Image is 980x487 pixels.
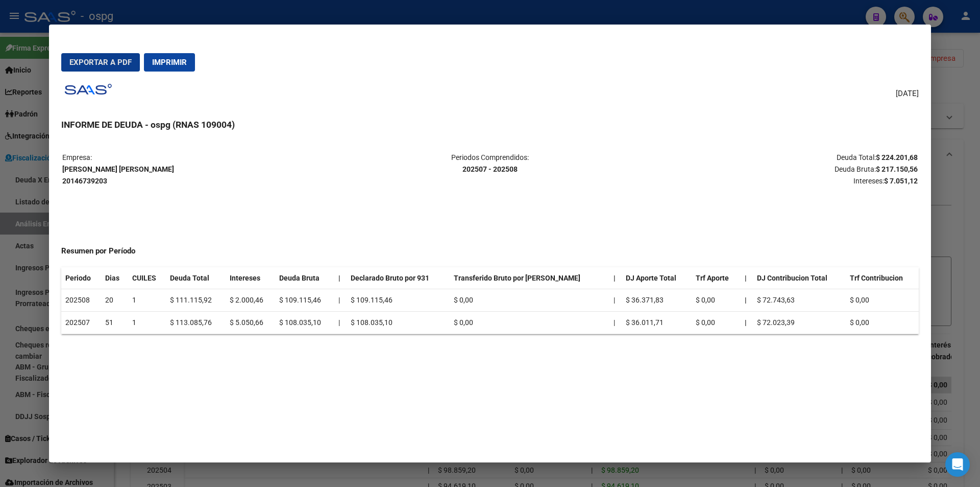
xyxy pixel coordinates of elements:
td: $ 0,00 [692,289,741,312]
td: 1 [128,289,166,312]
button: Exportar a PDF [61,53,140,72]
th: DJ Aporte Total [622,267,692,289]
td: $ 5.050,66 [226,312,275,334]
th: Periodo [61,267,101,289]
th: Deuda Bruta [275,267,334,289]
td: 51 [101,312,128,334]
td: | [609,312,622,334]
td: $ 2.000,46 [226,289,275,312]
td: $ 108.035,10 [275,312,334,334]
th: | [741,267,753,289]
th: | [741,289,753,312]
td: $ 109.115,46 [347,289,450,312]
td: 1 [128,312,166,334]
td: $ 36.371,83 [622,289,692,312]
td: | [334,289,347,312]
th: Transferido Bruto por [PERSON_NAME] [450,267,609,289]
th: Deuda Total [166,267,225,289]
p: Empresa: [62,152,347,187]
td: $ 0,00 [450,312,609,334]
th: | [741,312,753,334]
p: Deuda Total: Deuda Bruta: Intereses: [633,152,918,187]
th: Trf Aporte [692,267,741,289]
td: $ 72.023,39 [753,312,846,334]
button: Imprimir [144,53,195,72]
td: 20 [101,289,128,312]
div: Open Intercom Messenger [945,452,970,477]
th: DJ Contribucion Total [753,267,846,289]
strong: $ 7.051,12 [884,177,918,185]
strong: 202507 - 202508 [462,165,518,173]
th: Dias [101,267,128,289]
span: [DATE] [896,88,919,100]
td: 202508 [61,289,101,312]
p: Periodos Comprendidos: [348,152,632,175]
td: $ 72.743,63 [753,289,846,312]
td: $ 36.011,71 [622,312,692,334]
td: $ 0,00 [450,289,609,312]
h3: INFORME DE DEUDA - ospg (RNAS 109004) [61,118,919,131]
span: Imprimir [152,58,187,67]
td: $ 0,00 [846,289,919,312]
strong: $ 217.150,56 [876,165,918,173]
td: $ 0,00 [846,312,919,334]
td: | [609,289,622,312]
td: $ 108.035,10 [347,312,450,334]
th: CUILES [128,267,166,289]
td: 202507 [61,312,101,334]
th: Declarado Bruto por 931 [347,267,450,289]
td: $ 113.085,76 [166,312,225,334]
h4: Resumen por Período [61,245,919,257]
td: $ 109.115,46 [275,289,334,312]
td: | [334,312,347,334]
th: Trf Contribucion [846,267,919,289]
th: Intereses [226,267,275,289]
td: $ 0,00 [692,312,741,334]
th: | [609,267,622,289]
span: Exportar a PDF [69,58,132,67]
strong: $ 224.201,68 [876,153,918,161]
th: | [334,267,347,289]
strong: [PERSON_NAME] [PERSON_NAME] 20146739203 [62,165,174,185]
td: $ 111.115,92 [166,289,225,312]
